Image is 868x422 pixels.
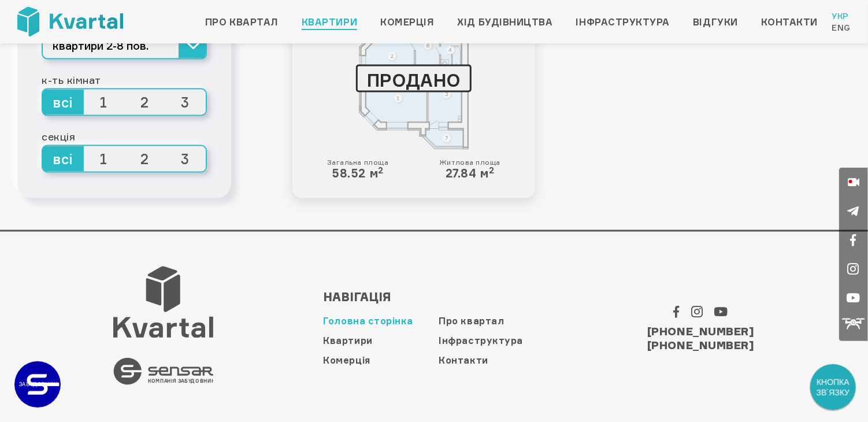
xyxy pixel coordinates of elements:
span: 1 [84,146,125,172]
div: ПРОДАНО [356,65,472,92]
a: Комерція [324,355,370,367]
div: секція [42,128,207,145]
a: Відгуки [693,15,738,29]
img: Kvartal [113,266,213,338]
img: Kvartal [17,7,123,36]
a: Eng [832,22,851,34]
a: Інфраструктура [576,15,670,29]
a: КОМПАНІЯ ЗАБУДОВНИК [113,375,213,388]
a: [PHONE_NUMBER] [647,339,755,353]
a: Про квартал [205,15,279,29]
a: Контакти [439,355,488,367]
a: ЗАБУДОВНИК [14,361,61,408]
h3: Навігація [324,291,537,305]
span: всі [43,90,84,115]
a: [PHONE_NUMBER] [647,325,755,339]
a: Головна сторінка [324,316,414,327]
a: Квартири [324,335,373,347]
span: 3 [165,90,206,115]
a: Контакти [761,15,818,29]
span: 2 [124,146,165,172]
text: КОМПАНІЯ ЗАБУДОВНИК [148,378,214,384]
span: всі [43,146,84,172]
a: Комерція [380,15,434,29]
a: Про квартал [439,316,505,327]
a: Хід будівництва [458,15,553,29]
a: Укр [832,10,851,22]
div: к-ть кімнат [42,71,207,88]
a: Квартири [302,15,357,29]
span: 1 [84,90,125,115]
a: Інфраструктура [439,335,524,347]
div: КНОПКА ЗВ`ЯЗКУ [811,365,855,409]
button: квартири 2-8 пов. [42,32,207,60]
span: 3 [165,146,206,172]
span: 2 [124,90,165,115]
